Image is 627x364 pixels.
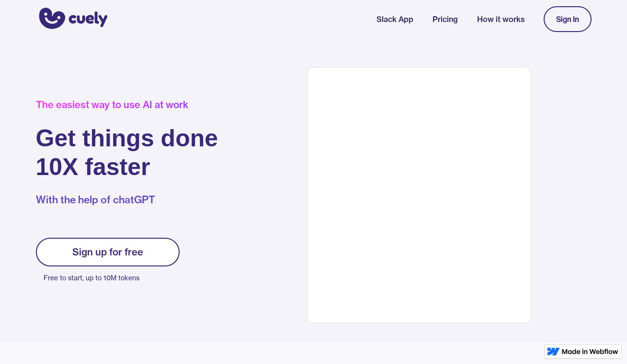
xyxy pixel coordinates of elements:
[36,99,218,110] div: The easiest way to use AI at work
[544,6,592,32] a: Sign In
[376,13,413,25] a: Slack App
[477,13,524,25] a: How it works
[36,1,108,37] a: home
[433,13,458,25] a: Pricing
[44,271,180,285] p: Free to start, up to 10M tokens
[36,124,218,181] h1: Get things done 10X faster
[556,15,579,23] div: Sign In
[36,193,218,207] p: With the help of chatGPT
[36,238,180,266] a: Sign up for free
[72,246,143,258] div: Sign up for free
[562,349,618,354] img: Made in Webflow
